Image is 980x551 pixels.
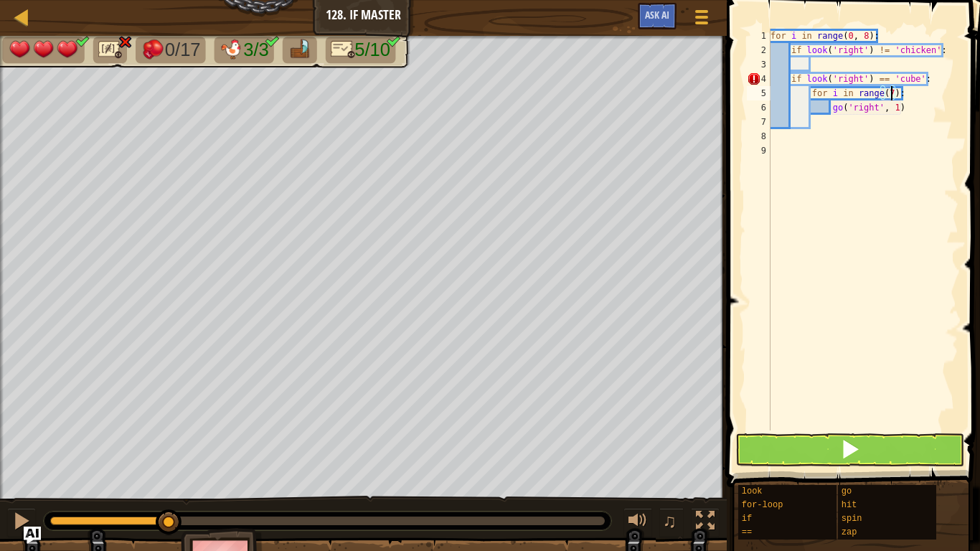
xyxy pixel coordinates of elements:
li: Go to the raft. [283,37,317,63]
li: Friends must survive. [215,37,274,63]
span: hit [842,500,857,510]
div: 9 [747,143,771,158]
button: ♫ [659,508,684,537]
span: 0/17 [165,39,201,60]
span: go [842,486,852,496]
span: 3/3 [243,39,269,60]
li: Defeat the enemies. [136,37,206,63]
div: 8 [747,129,771,143]
button: Ask AI [638,3,677,29]
span: Ask AI [645,8,669,22]
span: 5/10 [354,39,390,60]
div: 6 [747,100,771,115]
div: 5 [747,86,771,100]
button: Show game menu [684,3,720,37]
span: look [742,486,763,496]
span: spin [842,514,862,524]
div: 1 [747,29,771,43]
span: ♫ [662,510,677,532]
li: Your hero must survive. [2,37,84,63]
div: 4 [747,72,771,86]
span: if [742,514,752,524]
div: 7 [747,115,771,129]
span: zap [842,527,857,537]
button: Adjust volume [623,508,652,537]
span: == [742,527,752,537]
button: Ctrl + P: Pause [7,508,36,537]
li: Only 10 lines of code [326,37,395,63]
span: for-loop [742,500,783,510]
li: No code problems. [93,37,128,63]
button: Shift+Enter: Run current code. [735,433,964,466]
div: 2 [747,43,771,57]
button: Ask AI [24,527,41,544]
div: 3 [747,57,771,72]
button: Toggle fullscreen [691,508,720,537]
